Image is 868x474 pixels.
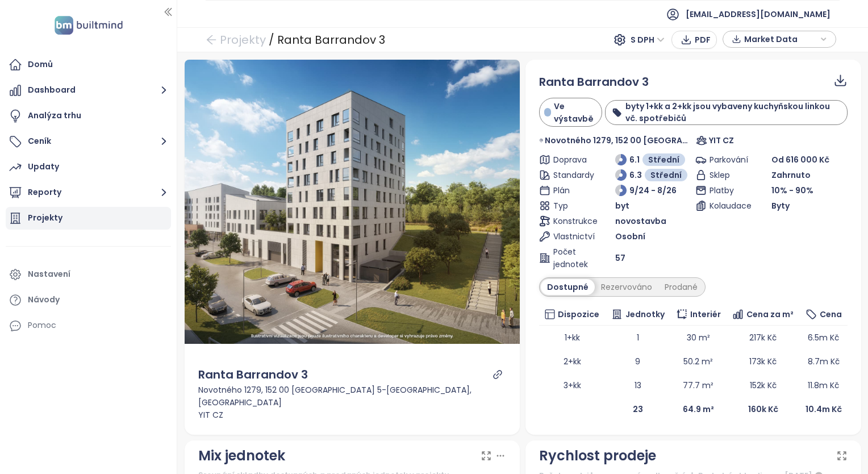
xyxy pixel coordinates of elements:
[695,34,711,46] span: PDF
[686,1,831,28] span: [EMAIL_ADDRESS][DOMAIN_NAME]
[558,308,599,321] span: Dispozice
[625,101,830,124] b: byty 1+kk a 2+kk jsou vybaveny kuchyňskou linkou vč. spotřebičů
[650,169,682,181] span: Střední
[771,154,829,165] span: Od 616 000 Kč
[28,160,59,174] div: Updaty
[539,74,649,90] span: Ranta Barrandov 3
[539,373,605,397] td: 3+kk
[710,153,748,166] span: Parkování
[545,134,690,147] span: Novotného 1279, 152 00 [GEOGRAPHIC_DATA] 5-[GEOGRAPHIC_DATA], [GEOGRAPHIC_DATA]
[6,181,171,204] button: Reporty
[820,308,842,321] span: Cena
[771,185,813,196] span: 10% - 90%
[808,356,840,367] span: 8.7m Kč
[6,289,171,311] a: Návody
[670,350,727,373] td: 50.2 m²
[710,169,748,181] span: Sklep
[615,252,625,264] span: 57
[710,199,748,212] span: Kolaudace
[750,380,777,391] span: 152k Kč
[206,30,266,50] a: arrow-left Projekty
[748,404,778,415] b: 160k Kč
[28,211,62,225] div: Projekty
[709,134,734,147] span: YIT CZ
[605,373,670,397] td: 13
[28,109,81,123] div: Analýza trhu
[683,404,714,415] b: 64.9 m²
[553,246,591,271] span: Počet jednotek
[808,380,839,391] span: 11.8m Kč
[277,30,385,50] div: Ranta Barrandov 3
[615,215,666,227] span: novostavba
[615,230,645,243] span: Osobní
[605,350,670,373] td: 9
[6,79,171,102] button: Dashboard
[553,230,591,243] span: Vlastnictví
[746,308,794,321] span: Cena za m²
[553,199,591,212] span: Typ
[629,169,642,181] span: 6.3
[629,153,640,166] span: 6.1
[541,279,595,295] div: Dostupné
[6,263,171,286] a: Nastavení
[670,326,727,350] td: 30 m²
[553,169,591,181] span: Standardy
[808,332,839,343] span: 6.5m Kč
[51,14,126,37] img: logo
[744,31,817,48] span: Market Data
[539,445,656,467] div: Rychlost prodeje
[771,199,790,212] span: Byty
[553,215,591,227] span: Konstrukce
[198,384,507,409] div: Novotného 1279, 152 00 [GEOGRAPHIC_DATA] 5-[GEOGRAPHIC_DATA], [GEOGRAPHIC_DATA]
[595,279,658,295] div: Rezervováno
[749,356,777,367] span: 173k Kč
[198,366,308,384] div: Ranta Barrandov 3
[6,105,171,127] a: Analýza trhu
[671,31,717,49] button: PDF
[648,153,679,166] span: Střední
[28,57,53,72] div: Domů
[553,184,591,197] span: Plán
[670,373,727,397] td: 77.7 m²
[6,156,171,178] a: Updaty
[206,34,217,45] span: arrow-left
[28,293,60,307] div: Návody
[806,404,842,415] b: 10.4m Kč
[658,279,704,295] div: Prodané
[269,30,274,50] div: /
[6,53,171,76] a: Domů
[615,199,629,212] span: byt
[771,169,811,181] span: Zahrnuto
[6,130,171,153] button: Ceník
[749,332,777,343] span: 217k Kč
[625,308,665,321] span: Jednotky
[729,31,830,48] div: button
[554,100,596,125] span: Ve výstavbě
[605,326,670,350] td: 1
[690,308,721,321] span: Interiér
[633,404,643,415] b: 23
[539,326,605,350] td: 1+kk
[28,318,56,332] div: Pomoc
[6,207,171,230] a: Projekty
[631,31,665,48] span: S DPH
[710,184,748,197] span: Platby
[28,267,70,281] div: Nastavení
[6,314,171,337] div: Pomoc
[198,409,507,421] div: YIT CZ
[539,350,605,373] td: 2+kk
[553,153,591,166] span: Doprava
[198,445,285,467] div: Mix jednotek
[629,184,677,197] span: 9/24 - 8/26
[493,369,503,380] a: link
